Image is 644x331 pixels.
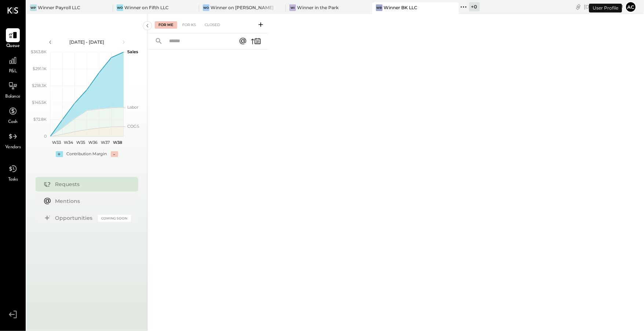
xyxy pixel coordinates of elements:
[64,140,73,145] text: W34
[155,21,177,29] div: For Me
[52,140,61,145] text: W33
[56,151,63,157] div: +
[6,43,20,50] span: Queue
[127,49,138,54] text: Sales
[127,124,139,129] text: COGS
[30,4,37,11] div: WP
[575,3,582,11] div: copy link
[203,4,209,11] div: Wo
[31,49,47,54] text: $363.8K
[67,151,107,157] div: Contribution Margin
[101,140,110,145] text: W37
[44,134,47,139] text: 0
[469,2,480,11] div: + 0
[0,28,25,50] a: Queue
[0,162,25,183] a: Tasks
[113,140,122,145] text: W38
[384,4,417,11] div: Winner BK LLC
[55,214,94,222] div: Opportunities
[55,197,127,205] div: Mentions
[8,119,18,126] span: Cash
[5,144,21,151] span: Vendors
[124,4,169,11] div: Winner on Fifth LLC
[289,4,296,11] div: Wi
[76,140,85,145] text: W35
[127,105,138,110] text: Labor
[589,4,622,12] div: User Profile
[0,54,25,75] a: P&L
[55,181,127,188] div: Requests
[201,21,224,29] div: Closed
[376,4,383,11] div: WB
[5,94,21,100] span: Balance
[117,4,123,11] div: Wo
[584,3,623,10] div: [DATE]
[0,130,25,151] a: Vendors
[111,151,118,157] div: -
[211,4,274,11] div: Winner on [PERSON_NAME]
[33,66,47,71] text: $291.1K
[9,68,17,75] span: P&L
[88,140,98,145] text: W36
[179,21,200,29] div: For KS
[32,83,47,88] text: $218.3K
[38,4,80,11] div: Winner Payroll LLC
[56,39,118,45] div: [DATE] - [DATE]
[8,177,18,183] span: Tasks
[33,117,47,122] text: $72.8K
[98,215,131,222] div: Coming Soon
[0,104,25,126] a: Cash
[32,100,47,105] text: $145.5K
[297,4,339,11] div: Winner in the Park
[0,79,25,100] a: Balance
[625,1,637,13] button: ac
